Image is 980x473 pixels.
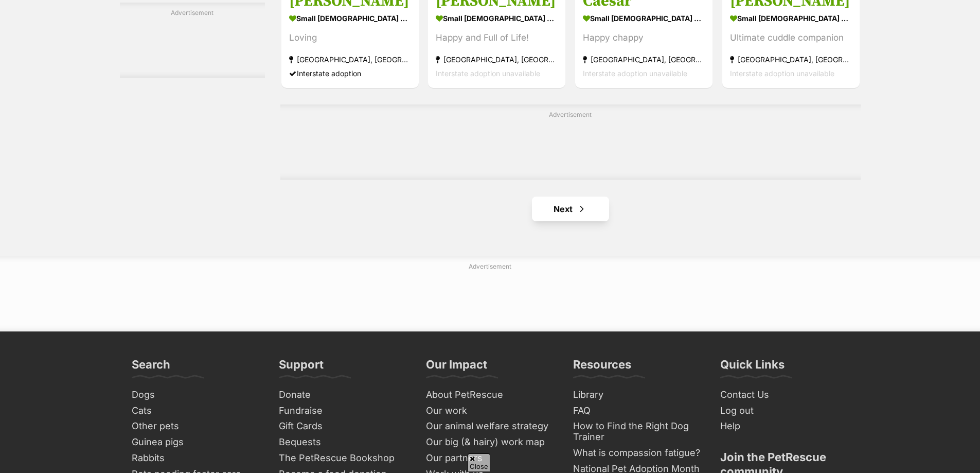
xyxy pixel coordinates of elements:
[569,403,706,419] a: FAQ
[275,403,412,419] a: Fundraise
[275,434,412,450] a: Bequests
[289,11,411,26] strong: small [DEMOGRAPHIC_DATA] Dog
[128,387,264,403] a: Dogs
[583,52,705,66] strong: [GEOGRAPHIC_DATA], [GEOGRAPHIC_DATA]
[468,453,490,471] span: Close
[436,11,558,26] strong: small [DEMOGRAPHIC_DATA] Dog
[132,357,170,378] h3: Search
[280,104,861,180] div: Advertisement
[730,11,852,26] strong: small [DEMOGRAPHIC_DATA] Dog
[279,357,324,378] h3: Support
[128,403,264,419] a: Cats
[422,450,559,466] a: Our partners
[569,387,706,403] a: Library
[426,357,487,378] h3: Our Impact
[716,387,853,403] a: Contact Us
[275,450,412,466] a: The PetRescue Bookshop
[730,52,852,66] strong: [GEOGRAPHIC_DATA], [GEOGRAPHIC_DATA]
[573,357,631,378] h3: Resources
[583,11,705,26] strong: small [DEMOGRAPHIC_DATA] Dog
[128,450,264,466] a: Rabbits
[120,3,265,78] div: Advertisement
[716,403,853,419] a: Log out
[128,418,264,434] a: Other pets
[730,69,834,78] span: Interstate adoption unavailable
[730,31,852,45] div: Ultimate cuddle companion
[716,418,853,434] a: Help
[422,418,559,434] a: Our animal welfare strategy
[128,434,264,450] a: Guinea pigs
[289,66,411,80] div: Interstate adoption
[583,31,705,45] div: Happy chappy
[583,69,687,78] span: Interstate adoption unavailable
[569,418,706,445] a: How to Find the Right Dog Trainer
[720,357,785,378] h3: Quick Links
[436,69,540,78] span: Interstate adoption unavailable
[436,52,558,66] strong: [GEOGRAPHIC_DATA], [GEOGRAPHIC_DATA]
[422,434,559,450] a: Our big (& hairy) work map
[275,418,412,434] a: Gift Cards
[436,31,558,45] div: Happy and Full of Life!
[422,387,559,403] a: About PetRescue
[422,403,559,419] a: Our work
[275,387,412,403] a: Donate
[289,52,411,66] strong: [GEOGRAPHIC_DATA], [GEOGRAPHIC_DATA]
[280,197,861,221] nav: Pagination
[532,197,609,221] a: Next page
[569,445,706,461] a: What is compassion fatigue?
[289,31,411,45] div: Loving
